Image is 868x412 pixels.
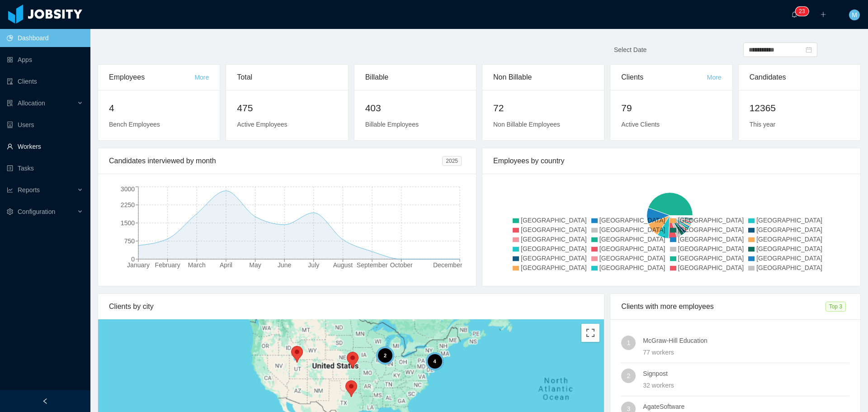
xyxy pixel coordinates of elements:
[678,245,744,252] span: [GEOGRAPHIC_DATA]
[802,7,805,16] p: 3
[521,226,587,233] span: [GEOGRAPHIC_DATA]
[820,11,826,18] i: icon: plus
[627,369,630,383] span: 2
[521,217,587,224] span: [GEOGRAPHIC_DATA]
[131,256,135,263] tspan: 0
[7,187,13,193] i: icon: line-chart
[750,121,776,128] span: This year
[7,100,13,106] i: icon: solution
[799,7,802,16] p: 2
[188,261,206,269] tspan: March
[621,121,660,128] span: Active Clients
[521,245,587,252] span: [GEOGRAPHIC_DATA]
[18,186,40,194] span: Reports
[852,9,857,20] span: M
[7,29,83,47] a: icon: pie-chartDashboard
[643,402,849,412] h4: AgateSoftware
[237,121,287,128] span: Active Employees
[806,47,812,53] i: icon: calendar
[750,101,849,115] h2: 12365
[756,226,822,233] span: [GEOGRAPHIC_DATA]
[599,245,665,252] span: [GEOGRAPHIC_DATA]
[521,236,587,243] span: [GEOGRAPHIC_DATA]
[599,264,665,271] span: [GEOGRAPHIC_DATA]
[521,255,587,262] span: [GEOGRAPHIC_DATA]
[237,101,337,115] h2: 475
[678,236,744,243] span: [GEOGRAPHIC_DATA]
[791,11,797,18] i: icon: bell
[249,261,261,269] tspan: May
[18,208,55,215] span: Configuration
[643,336,849,346] h4: McGraw-Hill Education
[627,336,630,350] span: 1
[756,236,822,243] span: [GEOGRAPHIC_DATA]
[493,65,593,90] div: Non Billable
[678,255,744,262] span: [GEOGRAPHIC_DATA]
[621,294,825,319] div: Clients with more employees
[365,121,419,128] span: Billable Employees
[599,255,665,262] span: [GEOGRAPHIC_DATA]
[599,217,665,224] span: [GEOGRAPHIC_DATA]
[493,101,593,115] h2: 72
[357,261,388,269] tspan: September
[18,99,45,107] span: Allocation
[109,121,160,128] span: Bench Employees
[308,261,319,269] tspan: July
[390,261,413,269] tspan: October
[109,294,593,319] div: Clients by city
[826,302,846,312] span: Top 3
[614,46,646,53] span: Select Date
[121,185,135,193] tspan: 3000
[643,380,849,390] div: 32 workers
[643,347,849,357] div: 77 workers
[365,101,465,115] h2: 403
[278,261,292,269] tspan: June
[194,74,209,81] a: More
[121,201,135,208] tspan: 2250
[643,369,849,379] h4: Signpost
[109,101,209,115] h2: 4
[220,261,232,269] tspan: April
[581,324,599,342] button: Toggle fullscreen view
[756,264,822,271] span: [GEOGRAPHIC_DATA]
[433,261,462,269] tspan: December
[756,245,822,252] span: [GEOGRAPHIC_DATA]
[795,7,808,16] sup: 23
[442,156,462,166] span: 2025
[678,264,744,271] span: [GEOGRAPHIC_DATA]
[121,219,135,227] tspan: 1500
[109,65,194,90] div: Employees
[376,346,394,365] div: 2
[237,65,337,90] div: Total
[599,236,665,243] span: [GEOGRAPHIC_DATA]
[621,65,707,90] div: Clients
[7,116,83,134] a: icon: robotUsers
[127,261,150,269] tspan: January
[365,65,465,90] div: Billable
[521,264,587,271] span: [GEOGRAPHIC_DATA]
[756,255,822,262] span: [GEOGRAPHIC_DATA]
[155,261,180,269] tspan: February
[707,74,722,81] a: More
[7,72,83,90] a: icon: auditClients
[678,226,744,233] span: [GEOGRAPHIC_DATA]
[7,137,83,156] a: icon: userWorkers
[493,121,560,128] span: Non Billable Employees
[750,65,849,90] div: Candidates
[621,101,721,115] h2: 79
[7,208,13,215] i: icon: setting
[756,217,822,224] span: [GEOGRAPHIC_DATA]
[109,148,442,174] div: Candidates interviewed by month
[124,237,135,245] tspan: 750
[333,261,353,269] tspan: August
[425,352,443,370] div: 4
[7,51,83,69] a: icon: appstoreApps
[7,159,83,177] a: icon: profileTasks
[678,217,744,224] span: [GEOGRAPHIC_DATA]
[599,226,665,233] span: [GEOGRAPHIC_DATA]
[493,148,849,174] div: Employees by country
